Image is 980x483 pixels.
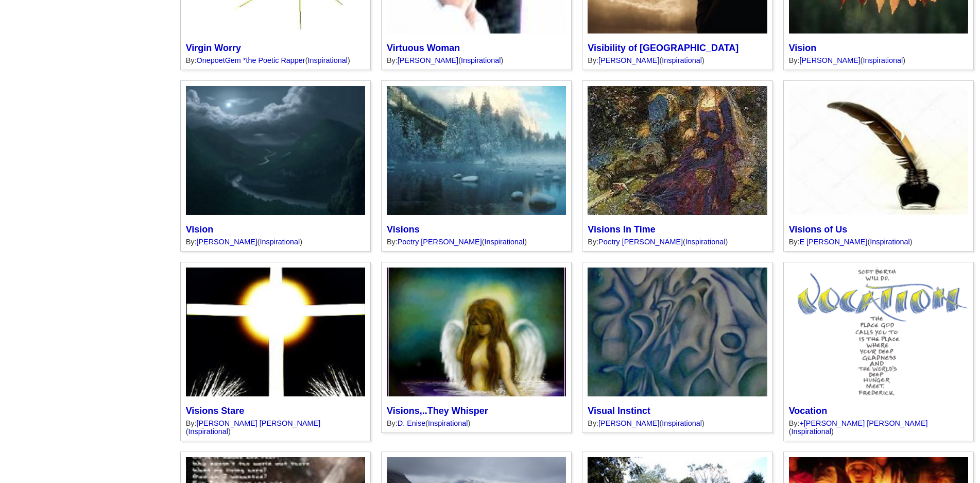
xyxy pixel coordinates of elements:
[196,419,320,427] a: [PERSON_NAME] [PERSON_NAME]
[398,238,482,246] a: Poetry [PERSON_NAME]
[387,224,420,235] a: Visions
[789,43,817,53] a: Vision
[387,419,566,427] div: By: ( )
[260,238,300,246] a: Inspirational
[598,56,659,64] a: [PERSON_NAME]
[398,56,458,64] a: [PERSON_NAME]
[307,56,348,64] a: Inspirational
[799,419,927,427] a: +[PERSON_NAME] [PERSON_NAME]
[186,43,241,53] a: Virgin Worry
[789,419,968,436] div: By: ( )
[398,419,425,427] a: D. Enise
[186,406,245,416] a: Visions Stare
[789,224,848,235] a: Visions of Us
[588,419,767,427] div: By: ( )
[461,56,501,64] a: Inspirational
[598,419,659,427] a: [PERSON_NAME]
[196,238,257,246] a: [PERSON_NAME]
[799,238,867,246] a: E [PERSON_NAME]
[598,238,683,246] a: Poetry [PERSON_NAME]
[428,419,468,427] a: Inspirational
[186,238,365,246] div: By: ( )
[685,238,726,246] a: Inspirational
[863,56,903,64] a: Inspirational
[387,56,566,64] div: By: ( )
[588,43,738,53] a: Visibility of [GEOGRAPHIC_DATA]
[485,238,525,246] a: Inspirational
[387,238,566,246] div: By: ( )
[789,406,828,416] a: Vocation
[588,238,767,246] div: By: ( )
[791,427,831,436] a: Inspirational
[662,419,702,427] a: Inspirational
[588,56,767,64] div: By: ( )
[387,43,460,53] a: Virtuous Woman
[387,406,488,416] a: Visions,..They Whisper
[789,238,968,246] div: By: ( )
[662,56,702,64] a: Inspirational
[588,224,655,235] a: Visions In Time
[186,56,365,64] div: By: ( )
[196,56,305,64] a: OnepoetGem *the Poetic Rapper
[186,224,214,235] a: Vision
[188,427,228,436] a: Inspirational
[588,406,650,416] a: Visual Instinct
[870,238,910,246] a: Inspirational
[789,56,968,64] div: By: ( )
[799,56,860,64] a: [PERSON_NAME]
[186,419,365,436] div: By: ( )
